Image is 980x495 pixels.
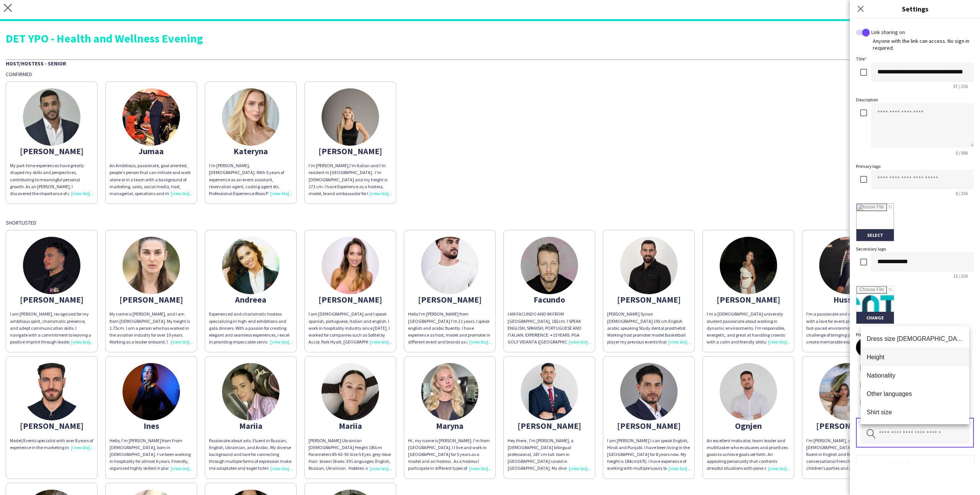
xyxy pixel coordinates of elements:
div: [PERSON_NAME] [607,422,691,429]
div: Mariia [309,422,392,429]
div: Host/Hostess - Senior [6,59,974,67]
div: Hi , my name is [PERSON_NAME]. I’m from [GEOGRAPHIC_DATA]. I I live and work in [GEOGRAPHIC_DATA]... [408,437,492,472]
label: Secondary logo [856,246,886,252]
div: Hello, I’m [PERSON_NAME] from From [DEMOGRAPHIC_DATA], born in [DEMOGRAPHIC_DATA]. I’ve been work... [109,437,193,472]
div: I’m a [DEMOGRAPHIC_DATA] university student passionate about working in dynamic environments. I’m... [707,311,790,345]
div: Kateryna [209,148,292,155]
img: thumb-67f67466-34b0-41a2-96e4-f79257df26a5.jpg [720,237,777,294]
div: An Ambitious, passionate, goal oriented, people's person that can initiate and work alone or in a... [109,162,193,197]
div: Passionate about arts. Fluent in Russian, English, Ukrainian, and Arabic. My diverse background a... [209,437,292,472]
div: [PERSON_NAME] [508,422,591,429]
img: thumb-c122b529-1d7f-4880-892c-2dba5da5d9fc.jpg [521,363,578,420]
label: Link sharing on [870,29,905,36]
span: Shirt size [867,409,963,416]
span: 0 / 500 [949,150,974,156]
span: Height [867,353,963,361]
div: Andreea [209,296,292,303]
span: Nationality [867,372,963,379]
div: I am [PERSON_NAME], recognized for my ambitious spirit, charismatic presence, and adept communica... [10,311,93,345]
div: My part-time experiences have greatly shaped my skills and perspectives, contributing to meaningf... [10,162,93,197]
div: Hello I’m [PERSON_NAME] from [GEOGRAPHIC_DATA] I’m 21 years. I speak english and arabic fluently.... [408,311,492,345]
div: Maryna [408,422,492,429]
span: 13 / 255 [947,273,974,279]
div: [PERSON_NAME] [806,422,890,429]
img: thumb-04c8ab8f-001e-40d4-a24f-11082c3576b6.jpg [122,88,180,146]
div: Confirmed [6,71,974,78]
label: Primary logo [856,163,880,169]
div: Experienced and charismatic hostess specializing in high-end exhibitions and gala dinners. With a... [209,311,292,345]
div: I’m [PERSON_NAME],I’m Italian and I’m resident in [GEOGRAPHIC_DATA] . I’m [DEMOGRAPHIC_DATA] and ... [309,162,392,197]
div: [PERSON_NAME] Syrian [DEMOGRAPHIC_DATA] 193 cm English arabic speaking Study dental prosthetist W... [607,311,691,345]
h3: Settings [850,4,980,14]
img: thumb-639b08f51f1a4.jpg [720,363,777,420]
div: [PERSON_NAME] [607,296,691,303]
img: thumb-668bd5b8d56f9.jpeg [819,363,877,420]
div: [PERSON_NAME] [10,422,93,429]
img: thumb-d7984212-e1b2-46ba-aaf0-9df4602df6eb.jpg [222,237,279,294]
div: Ognjen [707,422,790,429]
span: 0 / 255 [949,191,974,196]
div: An excellent motivator, team leader and multitasker who evaluates and prioritizes goals to achiev... [707,437,790,472]
div: [PERSON_NAME] [309,148,392,155]
div: [PERSON_NAME] [10,148,93,155]
img: thumb-653b9c7585b3b.jpeg [23,363,80,420]
label: Description [856,97,878,103]
div: My name is [PERSON_NAME], and I am from [DEMOGRAPHIC_DATA]. My height is 1.75cm. I am a person wh... [109,311,193,345]
img: thumb-6146572cd6dce.jpeg [421,363,479,420]
div: [PERSON_NAME] [109,296,193,303]
div: Anyone with the link can access. No sign in required. [856,37,974,51]
div: No Attributes selected [862,461,968,468]
span: Dress size [DEMOGRAPHIC_DATA] [867,335,963,342]
div: [PERSON_NAME] Ukrainian [DEMOGRAPHIC_DATA] Height 180cm Parameters 85-63-93 Size:S Eyes: grey-blu... [309,437,392,472]
div: Mariia [209,422,292,429]
img: thumb-66dc0e5ce1933.jpg [122,237,180,294]
img: thumb-5ffea5822ed96.jpg [620,363,678,420]
img: thumb-66a2416724e80.jpeg [322,88,379,146]
img: thumb-e1168214-0d1b-466e-aa0b-88eb73a91e3f.jpg [222,363,279,420]
img: thumb-644d58d29460c.jpeg [322,237,379,294]
div: I am [PERSON_NAME].I can speak English, Hindi and Punjabi. I have been living in the [GEOGRAPHIC_... [607,437,691,472]
label: Primary colour [856,332,885,337]
div: I AM FACUNDO AND IM FROM [GEOGRAPHIC_DATA], 182cm. I SPEAK ENGLISH, SPANISH, PORTUGUESE AND ITALI... [508,311,591,345]
div: Ines [109,422,193,429]
img: thumb-2515096a-1237-4e11-847e-ef6f4d90c0ca.jpg [819,237,877,294]
div: Jumaa [109,148,193,155]
div: Model/Events specialist with over 8 years of experience in the marketing industry [10,437,93,451]
div: Shortlisted [6,219,974,226]
div: I am [DEMOGRAPHIC_DATA] and I speak spanish, portuguese, italian and english. I work in hospitali... [309,311,392,345]
img: thumb-670f7aee9147a.jpeg [322,363,379,420]
span: Other languages [867,390,963,397]
div: [PERSON_NAME] [408,296,492,303]
div: Hussain [806,296,890,303]
div: DET YPO - Health and Wellness Evening [6,33,974,44]
div: I’m [PERSON_NAME], a [DEMOGRAPHIC_DATA] event coordinator fluent in English and Russian, with con... [806,437,890,472]
img: thumb-655e038b730e8.jpg [521,237,578,294]
img: thumb-bdfcdad9-b945-4dc0-9ba9-75ae44a092d5.jpg [421,237,479,294]
div: [PERSON_NAME] [309,296,392,303]
img: thumb-637b9d65486dc.jpeg [122,363,180,420]
div: Facundo [508,296,591,303]
div: [PERSON_NAME] [707,296,790,303]
div: I'm a passionate and driven individual with a love for event planning. I thrive in fast-paced env... [806,311,890,345]
img: thumb-68d51387403e7.jpeg [620,237,678,294]
img: thumb-68a5c672616e3.jpeg [23,237,80,294]
div: [PERSON_NAME] [10,296,93,303]
div: Hey there , I'm [PERSON_NAME], a [DEMOGRAPHIC_DATA] bilingual professional, 187 cm tall. born in ... [508,437,591,472]
span: 37 / 255 [947,83,974,89]
img: thumb-67c98d805fc58.jpeg [222,88,279,146]
img: thumb-6656fbc3a5347.jpeg [23,88,80,146]
div: I'm [PERSON_NAME], [DEMOGRAPHIC_DATA]. With 5 years of experience as an event assistant, reservat... [209,162,292,197]
label: Title [856,56,867,62]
